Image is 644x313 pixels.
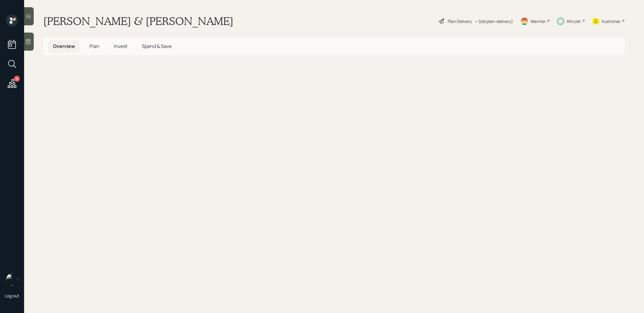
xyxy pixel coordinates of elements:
[602,18,621,24] div: Kustomer
[14,76,20,82] div: 8
[53,43,75,49] span: Overview
[448,18,472,24] div: Plan Delivery
[567,18,581,24] div: Altruist
[530,18,546,24] div: Warmer
[6,273,18,286] img: treva-nostdahl-headshot.png
[43,14,233,28] h1: [PERSON_NAME] & [PERSON_NAME]
[114,43,127,49] span: Invest
[475,18,513,24] div: • (old plan-delivery)
[5,293,19,299] div: Log out
[89,43,99,49] span: Plan
[142,43,172,49] span: Spend & Save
